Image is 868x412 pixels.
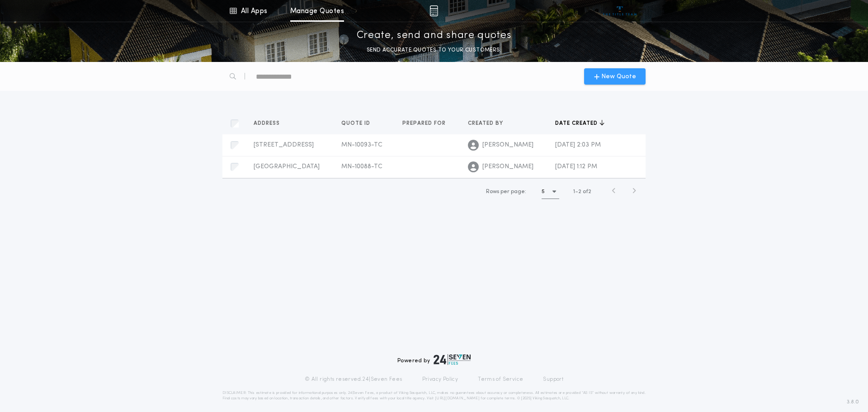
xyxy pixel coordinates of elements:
[486,189,526,194] span: Rows per page:
[482,141,533,150] span: [PERSON_NAME]
[402,120,448,127] span: Prepared for
[341,163,382,170] span: MN-10088-TC
[478,376,523,383] a: Terms of Service
[482,162,533,171] span: [PERSON_NAME]
[222,390,646,401] p: DISCLAIMER: This estimate is provided for informational purposes only. 24|Seven Fees, a product o...
[543,376,563,383] a: Support
[555,119,604,128] button: Date created
[542,185,559,199] button: 5
[542,187,545,196] h1: 5
[254,119,287,128] button: Address
[468,120,505,127] span: Created by
[422,376,458,383] a: Privacy Policy
[601,72,636,81] span: New Quote
[847,398,859,406] span: 3.8.0
[341,119,377,128] button: Quote ID
[305,376,402,383] p: © All rights reserved. 24|Seven Fees
[584,68,646,85] button: New Quote
[367,46,501,55] p: SEND ACCURATE QUOTES TO YOUR CUSTOMERS.
[583,188,591,196] span: of 2
[435,397,480,400] a: [URL][DOMAIN_NAME]
[341,120,372,127] span: Quote ID
[573,189,575,194] span: 1
[397,354,471,365] div: Powered by
[555,163,597,170] span: [DATE] 1:12 PM
[254,120,282,127] span: Address
[254,163,320,170] span: [GEOGRAPHIC_DATA]
[341,142,382,148] span: MN-10093-TC
[468,119,510,128] button: Created by
[603,6,637,15] img: vs-icon
[357,28,512,43] p: Create, send and share quotes
[254,142,314,148] span: [STREET_ADDRESS]
[578,189,581,194] span: 2
[555,142,601,148] span: [DATE] 2:03 PM
[429,5,438,16] img: img
[555,120,599,127] span: Date created
[434,354,471,365] img: logo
